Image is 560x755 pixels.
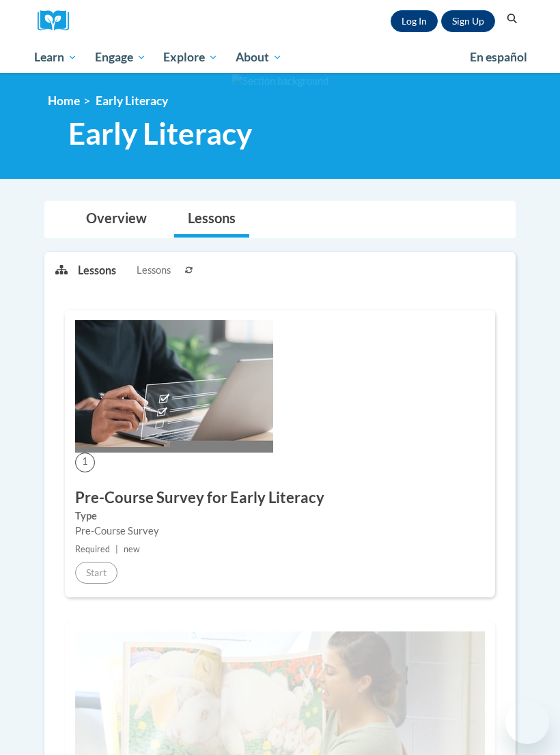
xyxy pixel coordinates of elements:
h3: Pre-Course Survey for Early Literacy [75,487,485,509]
span: 1 [75,453,95,472]
span: En español [470,50,527,64]
a: Overview [72,201,160,238]
div: Main menu [24,42,536,73]
a: Register [441,10,495,32]
iframe: Button to launch messaging window [505,700,549,744]
a: About [227,42,291,73]
span: Lessons [137,263,171,278]
span: Engage [95,49,146,66]
button: Search [502,11,522,27]
a: Learn [25,42,86,73]
span: | [115,544,118,554]
a: Log In [391,10,438,32]
p: Lessons [78,263,116,278]
span: Learn [34,49,77,66]
img: Section background [232,74,328,89]
a: Explore [154,42,227,73]
span: Explore [163,49,218,66]
div: Pre-Course Survey [75,524,485,539]
span: About [236,49,282,66]
a: En español [461,43,536,72]
span: Required [75,544,110,554]
label: Type [75,509,485,524]
span: new [124,544,140,554]
span: Early Literacy [96,94,168,108]
img: Logo brand [38,10,79,31]
a: Lessons [174,201,249,238]
button: Start [75,562,117,584]
a: Cox Campus [38,10,79,31]
a: Engage [86,42,155,73]
img: Course Image [75,320,273,453]
span: Early Literacy [68,115,252,152]
a: Home [48,94,80,108]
